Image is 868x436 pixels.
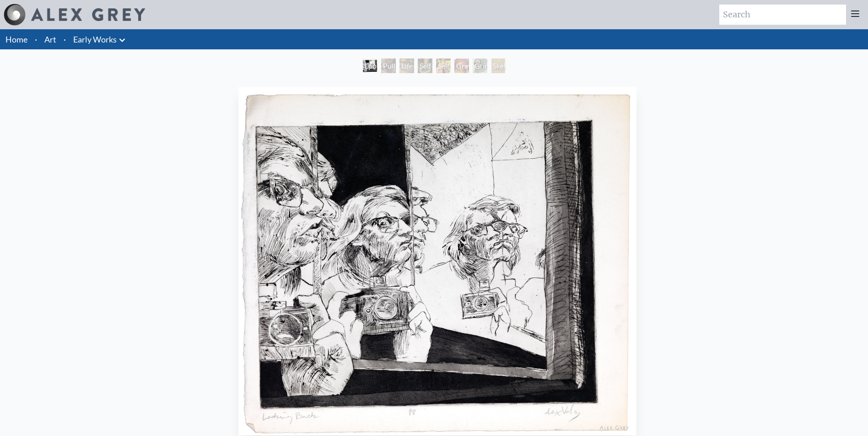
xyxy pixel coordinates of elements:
div: Life Cycle (Self-Portrait, Age [DEMOGRAPHIC_DATA]) [399,58,414,73]
div: Self-Portrait (Age [DEMOGRAPHIC_DATA]) [418,58,432,73]
div: Grim Reaper (Age [DEMOGRAPHIC_DATA]) [473,58,487,73]
div: Pulling Apart (Self-Portrait, Age [DEMOGRAPHIC_DATA]) [381,58,396,73]
div: Self-Portrait (Age [DEMOGRAPHIC_DATA]) [436,58,451,73]
a: Art [44,33,56,46]
a: Home [5,34,27,44]
div: Skeleton (Age [DEMOGRAPHIC_DATA]) [491,58,506,73]
div: Graveyard Study (Age [DEMOGRAPHIC_DATA]) [454,58,469,73]
li: · [60,29,70,49]
img: Self-Portrait-1972-(Age-18)-Looking-Back-1972-Alex-Grey-watermarked.jpg [238,87,636,436]
input: Search [719,5,846,25]
a: Early Works [73,33,117,46]
div: Looking Back (Self-Portrait, Age [DEMOGRAPHIC_DATA]) [363,58,377,73]
li: · [31,29,41,49]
